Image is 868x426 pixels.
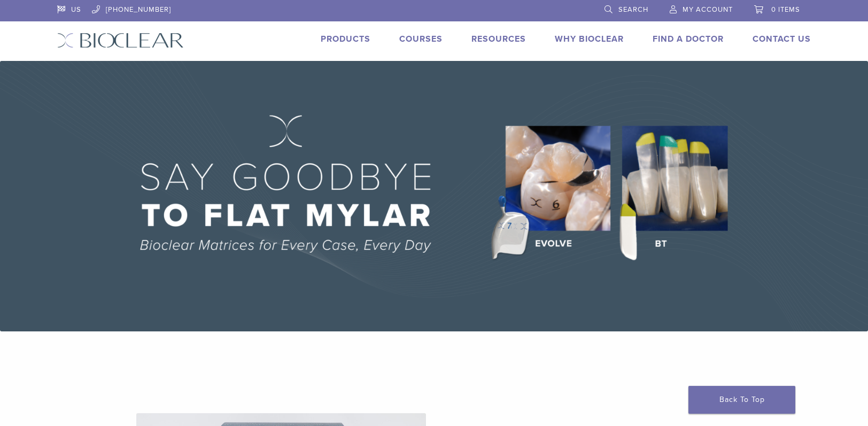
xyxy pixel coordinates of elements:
[57,33,184,48] img: Bioclear
[771,5,800,14] span: 0 items
[555,34,624,44] a: Why Bioclear
[688,386,795,414] a: Back To Top
[321,34,370,44] a: Products
[653,34,724,44] a: Find A Doctor
[753,34,811,44] a: Contact Us
[683,5,733,14] span: My Account
[618,5,648,14] span: Search
[399,34,443,44] a: Courses
[471,34,526,44] a: Resources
